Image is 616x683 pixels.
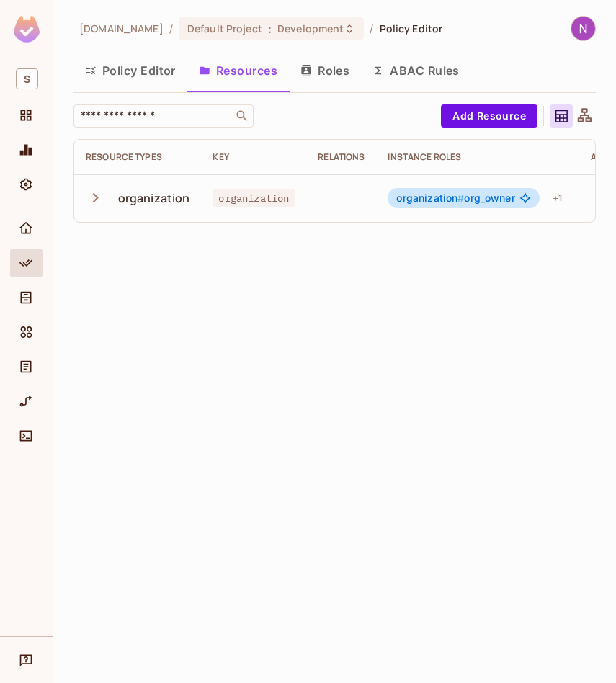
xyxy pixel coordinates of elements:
div: + 1 [547,187,568,210]
div: Monitoring [10,135,43,164]
div: Home [10,214,43,243]
button: Resources [187,53,289,89]
div: Connect [10,421,43,450]
button: Policy Editor [73,53,187,89]
span: organization [396,192,464,204]
img: SReyMgAAAABJRU5ErkJggg== [14,16,40,43]
li: / [169,22,173,35]
button: Roles [289,53,361,89]
div: Audit Log [10,352,43,381]
div: Resource Types [86,151,189,163]
span: : [267,23,272,35]
div: Workspace: skyviv.com [10,63,43,95]
div: Projects [10,101,43,130]
div: Settings [10,170,43,199]
button: Add Resource [441,104,537,128]
div: URL Mapping [10,387,43,416]
span: Policy Editor [380,22,443,35]
div: Instance roles [388,151,568,163]
div: Policy [10,249,43,277]
div: organization [118,190,190,206]
div: Help & Updates [10,646,43,674]
div: Elements [10,318,43,347]
div: Directory [10,283,43,312]
div: Relations [318,151,365,163]
span: # [457,192,464,204]
span: S [16,68,38,89]
span: Development [277,22,344,35]
span: organization [213,189,295,207]
div: Key [213,151,295,163]
img: Natapong Intarasuk [571,17,595,40]
li: / [370,22,373,35]
span: the active workspace [79,22,164,35]
button: ABAC Rules [361,53,471,89]
span: Default Project [187,22,262,35]
span: org_owner [396,192,514,204]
